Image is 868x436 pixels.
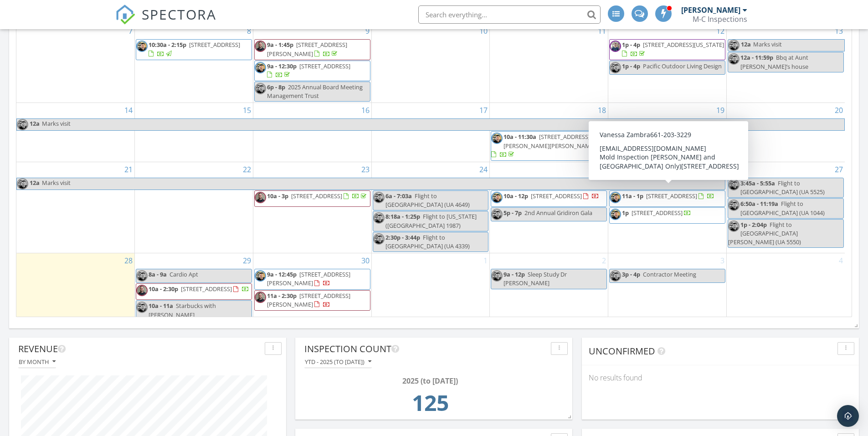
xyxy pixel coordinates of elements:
span: 12a [29,178,40,190]
span: 6a - 7:03a [385,192,412,200]
td: Go to September 30, 2025 [253,253,371,360]
td: Go to September 23, 2025 [253,162,371,253]
img: The Best Home Inspection Software - Spectora [115,5,135,25]
a: Go to September 25, 2025 [596,162,608,177]
a: Go to September 14, 2025 [123,103,134,118]
span: [STREET_ADDRESS] [531,192,582,200]
img: matt.jpg [491,133,503,144]
td: 125 [307,386,553,425]
td: Go to September 19, 2025 [608,103,727,162]
td: Go to September 29, 2025 [135,253,253,360]
span: 9a - 12:30p [267,62,297,70]
span: 6:50a - 11:19a [740,200,778,208]
span: 11a - 2:30p [267,292,297,300]
span: 8:18a - 1:25p [385,212,420,221]
a: Go to September 21, 2025 [123,162,134,177]
img: matt.jpg [255,62,266,73]
img: matt.jpg [728,179,740,190]
img: matt.jpg [373,233,385,245]
span: 5p - 7p [503,209,522,217]
a: 1p - 4p [STREET_ADDRESS][US_STATE] [609,39,725,60]
span: Marks visit [753,40,782,48]
span: 10:30a - 2:15p [149,41,186,49]
a: SPECTORA [115,12,216,31]
td: Go to September 28, 2025 [16,253,135,360]
img: matt.jpg [255,83,266,94]
a: Go to September 18, 2025 [596,103,608,118]
span: 3p - 4p [622,270,640,278]
a: Go to September 27, 2025 [833,162,845,177]
a: 9a - 1:45p [STREET_ADDRESS][PERSON_NAME] [267,41,347,57]
img: matt.jpg [491,270,503,282]
a: Go to September 26, 2025 [714,162,726,177]
td: Go to September 9, 2025 [253,24,371,103]
span: 3:45a - 5:55a [740,179,775,187]
a: 9a - 12:30p [STREET_ADDRESS] [254,61,370,81]
span: 9a - 12:45p [267,270,297,278]
span: 1p - 2:04p [740,221,767,229]
img: matt.jpg [728,200,740,211]
span: Flight to [US_STATE] ([GEOGRAPHIC_DATA] 1987) [385,212,477,229]
span: 6p - 8p [267,83,285,91]
a: Go to September 10, 2025 [478,24,489,38]
a: Go to September 11, 2025 [596,24,608,38]
span: [STREET_ADDRESS] [632,209,683,217]
td: Go to September 13, 2025 [726,24,845,103]
a: 10a - 2:30p [STREET_ADDRESS] [136,283,252,300]
span: Flight to [GEOGRAPHIC_DATA] (UA 4339) [385,233,470,250]
span: Cardio Apt [169,270,198,278]
span: Flight to [GEOGRAPHIC_DATA] (UA 1044) [740,200,825,216]
a: Go to September 15, 2025 [241,103,253,118]
div: [PERSON_NAME] [681,5,740,15]
td: Go to October 1, 2025 [371,253,490,360]
span: 10a - 2:30p [149,285,178,293]
div: Inspection Count [304,342,547,356]
span: Marks visit [42,179,71,187]
a: Go to September 29, 2025 [241,253,253,268]
span: Flight to [GEOGRAPHIC_DATA] (UA 4649) [385,192,470,209]
img: matt.jpg [491,192,503,203]
img: matt.jpg [610,270,621,282]
a: 10a - 2:30p [STREET_ADDRESS] [149,285,249,293]
a: Go to September 22, 2025 [241,162,253,177]
a: 1p [STREET_ADDRESS] [622,209,691,217]
a: Go to October 1, 2025 [482,253,489,268]
a: 11a - 2:30p [STREET_ADDRESS][PERSON_NAME] [267,292,350,308]
span: 1p - 4p [622,62,640,70]
a: Go to September 19, 2025 [714,103,726,118]
a: 11a - 1p [STREET_ADDRESS] [622,192,714,200]
span: 3p - 6p [622,133,640,141]
span: 1p - 4p [622,41,640,49]
img: kyle_jacobson.jpg [255,41,266,52]
a: 1p - 4p [STREET_ADDRESS][US_STATE] [622,41,724,57]
a: 11a - 2:30p [STREET_ADDRESS][PERSON_NAME] [254,290,370,311]
img: matt.jpg [373,212,385,224]
td: Go to September 25, 2025 [490,162,608,253]
a: 10a - 12p [STREET_ADDRESS] [491,190,607,207]
a: 10a - 11:30a [STREET_ADDRESS][PERSON_NAME][PERSON_NAME] [491,131,607,161]
span: 1p [622,209,629,217]
span: [STREET_ADDRESS] [181,285,232,293]
span: 10a - 12p [503,192,528,200]
div: Open Intercom Messenger [837,405,859,427]
span: Pacific Outdoor Living Design [643,62,722,70]
a: 10a - 3p [STREET_ADDRESS] [267,192,368,200]
span: 2:30p - 3:44p [385,233,420,241]
td: Go to September 22, 2025 [135,162,253,253]
td: Go to September 16, 2025 [253,103,371,162]
span: Starbucks with [PERSON_NAME] [149,302,216,318]
span: [STREET_ADDRESS] [189,41,240,49]
img: matt.jpg [728,221,740,232]
button: By month [18,356,56,368]
a: 10:30a - 2:15p [STREET_ADDRESS] [149,41,240,57]
img: matt.jpg [255,270,266,282]
a: 9a - 12:45p [STREET_ADDRESS][PERSON_NAME] [254,269,370,289]
img: matt.jpg [491,209,503,220]
span: 12a - 11:59p [740,53,773,62]
span: Flight to [GEOGRAPHIC_DATA] (UA 5525) [740,179,825,196]
img: matt.jpg [17,119,28,130]
span: 2nd Annual Gridiron Gala [524,209,592,217]
img: kyle_jacobson.jpg [255,192,266,203]
button: YTD - 2025 (to [DATE]) [304,356,372,368]
span: [STREET_ADDRESS][US_STATE] [643,41,724,49]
